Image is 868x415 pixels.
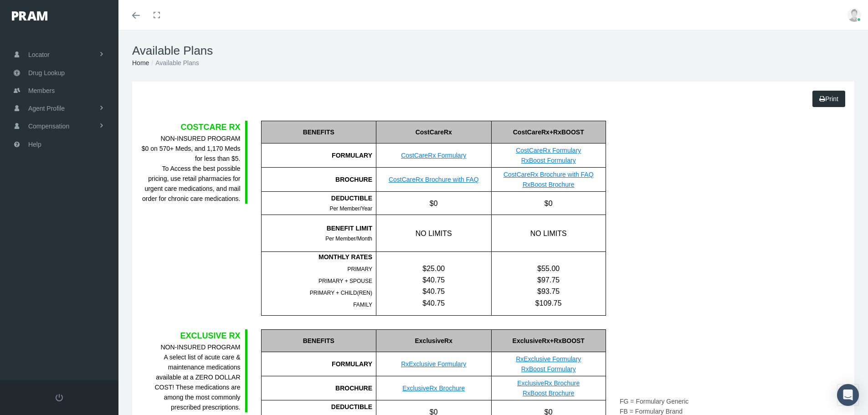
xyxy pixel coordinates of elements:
[329,205,372,212] span: Per Member/Year
[132,59,149,67] a: Home
[376,263,491,274] div: $25.00
[28,82,55,99] span: Members
[348,266,372,272] span: PRIMARY
[141,342,241,412] div: A select list of acute care & maintenance medications available at a ZERO DOLLAR COST! These medi...
[12,11,47,20] img: PRAM_20_x_78.png
[517,379,580,387] a: ExclusiveRx Brochure
[812,91,845,107] a: Print
[28,46,50,63] span: Locator
[492,274,606,286] div: $97.75
[847,8,861,22] img: user-placeholder.jpg
[141,121,241,133] div: COSTCARE RX
[28,136,41,153] span: Help
[261,376,376,400] div: BROCHURE
[28,100,65,117] span: Agent Profile
[28,118,69,135] span: Compensation
[837,384,859,406] div: Open Intercom Messenger
[262,402,373,412] div: DEDUCTIBLE
[160,135,240,142] b: NON-INSURED PROGRAM
[516,355,581,363] a: RxExclusive Formulary
[376,192,491,215] div: $0
[376,121,491,143] div: CostCareRx
[141,133,241,204] div: $0 on 570+ Meds, and 1,170 Meds for less than $5. To Access the best possible pricing, use retail...
[149,58,199,68] li: Available Plans
[28,64,65,82] span: Drug Lookup
[401,152,466,159] a: CostCareRx Formulary
[516,147,581,154] a: CostCareRx Formulary
[620,408,683,415] span: FB = Formulary Brand
[376,286,491,297] div: $40.75
[523,389,575,397] a: RxBoost Brochure
[491,329,606,352] div: ExclusiveRx+RxBOOST
[492,286,606,297] div: $93.75
[318,278,372,284] span: PRIMARY + SPOUSE
[491,215,606,251] div: NO LIMITS
[401,360,466,368] a: RxExclusive Formulary
[620,398,688,405] span: FG = Formulary Generic
[262,252,373,262] div: MONTHLY RATES
[402,384,465,392] a: ExclusiveRx Brochure
[503,171,594,178] a: CostCareRx Brochure with FAQ
[492,263,606,274] div: $55.00
[261,121,376,143] div: BENEFITS
[261,168,376,192] div: BROCHURE
[491,121,606,143] div: CostCareRx+RxBOOST
[491,192,606,215] div: $0
[353,302,372,308] span: FAMILY
[141,329,241,342] div: EXCLUSIVE RX
[261,352,376,376] div: FORMULARY
[376,215,491,251] div: NO LIMITS
[492,297,606,309] div: $109.75
[325,236,372,242] span: Per Member/Month
[523,181,575,188] a: RxBoost Brochure
[389,176,479,183] a: CostCareRx Brochure with FAQ
[521,365,576,373] a: RxBoost Formulary
[261,143,376,168] div: FORMULARY
[376,329,491,352] div: ExclusiveRx
[132,44,854,58] h1: Available Plans
[521,157,576,164] a: RxBoost Formulary
[261,329,376,352] div: BENEFITS
[262,193,373,203] div: DEDUCTIBLE
[376,274,491,286] div: $40.75
[262,223,373,233] div: BENEFIT LIMIT
[376,297,491,309] div: $40.75
[310,290,372,296] span: PRIMARY + CHILD(REN)
[160,343,240,351] b: NON-INSURED PROGRAM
